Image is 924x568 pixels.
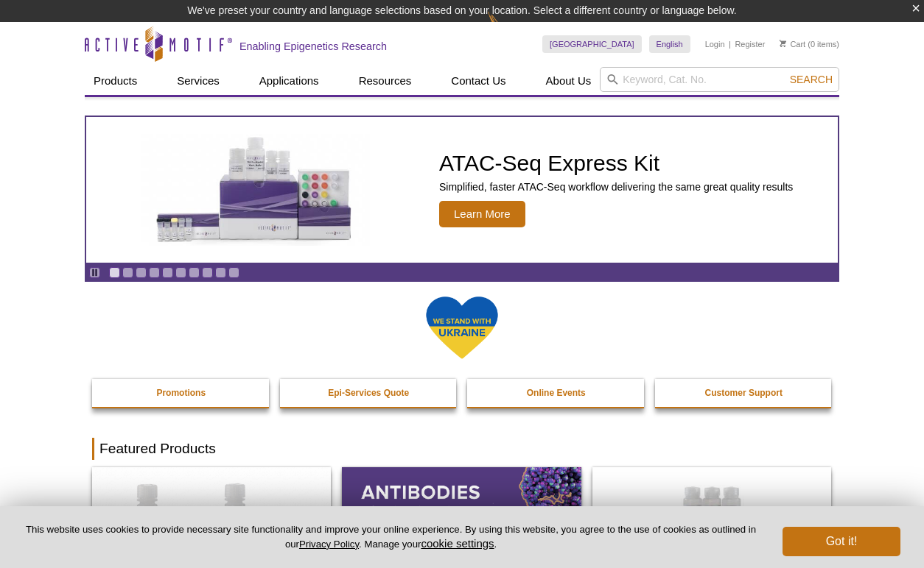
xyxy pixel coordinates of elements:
[780,39,805,49] a: Cart
[228,267,239,278] a: Go to slide 10
[527,388,586,398] strong: Online Events
[189,267,200,278] a: Go to slide 7
[86,117,838,263] a: ATAC-Seq Express Kit ATAC-Seq Express Kit Simplified, faster ATAC-Seq workflow delivering the sam...
[168,67,228,95] a: Services
[89,267,100,278] a: Toggle autoplay
[425,295,499,361] img: We Stand With Ukraine
[467,379,645,407] a: Online Events
[600,67,839,92] input: Keyword, Cat. No.
[780,40,786,47] img: Your Cart
[85,67,146,95] a: Products
[162,267,173,278] a: Go to slide 5
[122,267,133,278] a: Go to slide 2
[488,11,527,46] img: Change Here
[705,388,783,398] strong: Customer Support
[439,152,793,174] h2: ATAC-Seq Express Kit
[729,35,731,53] li: |
[328,388,409,398] strong: Epi-Services Quote
[251,67,328,95] a: Applications
[442,67,514,95] a: Contact Us
[421,537,494,550] button: cookie settings
[109,267,120,278] a: Go to slide 1
[149,267,160,278] a: Go to slide 4
[785,73,837,86] button: Search
[280,379,458,407] a: Epi-Services Quote
[92,438,832,460] h2: Featured Products
[439,201,525,227] span: Learn More
[239,40,387,53] h2: Enabling Epigenetics Research
[649,35,690,53] a: English
[86,117,838,263] article: ATAC-Seq Express Kit
[175,267,186,278] a: Go to slide 6
[537,67,601,95] a: About Us
[134,134,377,246] img: ATAC-Seq Express Kit
[735,39,765,49] a: Register
[542,35,642,53] a: [GEOGRAPHIC_DATA]
[439,180,793,194] p: Simplified, faster ATAC-Seq workflow delivering the same great quality results
[655,379,833,407] a: Customer Support
[780,35,839,53] li: (0 items)
[156,388,206,398] strong: Promotions
[790,74,833,85] span: Search
[136,267,147,278] a: Go to slide 3
[299,539,359,550] a: Privacy Policy
[24,523,758,551] p: This website uses cookies to provide necessary site functionality and improve your online experie...
[783,527,900,556] button: Got it!
[92,379,270,407] a: Promotions
[215,267,226,278] a: Go to slide 9
[350,67,421,95] a: Resources
[705,39,725,49] a: Login
[202,267,213,278] a: Go to slide 8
